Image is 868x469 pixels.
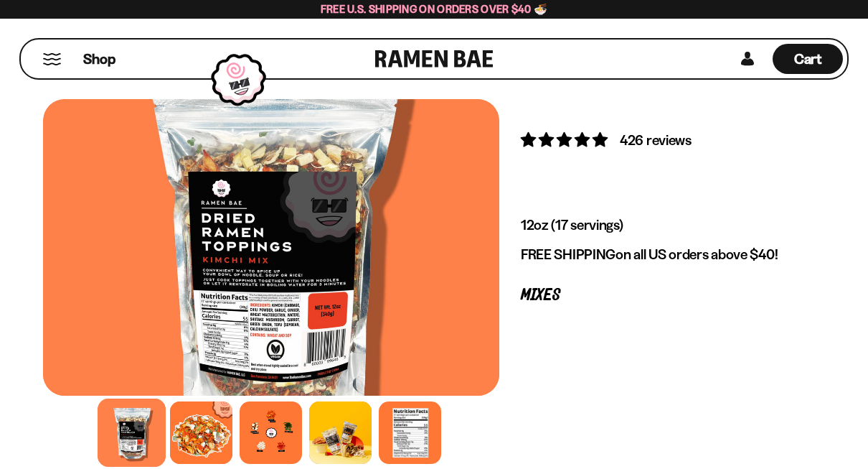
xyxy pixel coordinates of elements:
a: Shop [83,44,115,74]
span: Free U.S. Shipping on Orders over $40 🍜 [321,2,548,16]
span: Cart [794,50,822,68]
span: 4.76 stars [521,131,610,149]
strong: FREE SHIPPING [521,246,615,263]
p: on all US orders above $40! [521,246,803,264]
div: Cart [773,40,843,78]
p: Mixes [521,289,803,302]
span: Shop [83,50,115,69]
span: 426 reviews [620,131,692,149]
button: Mobile Menu Trigger [42,53,62,65]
